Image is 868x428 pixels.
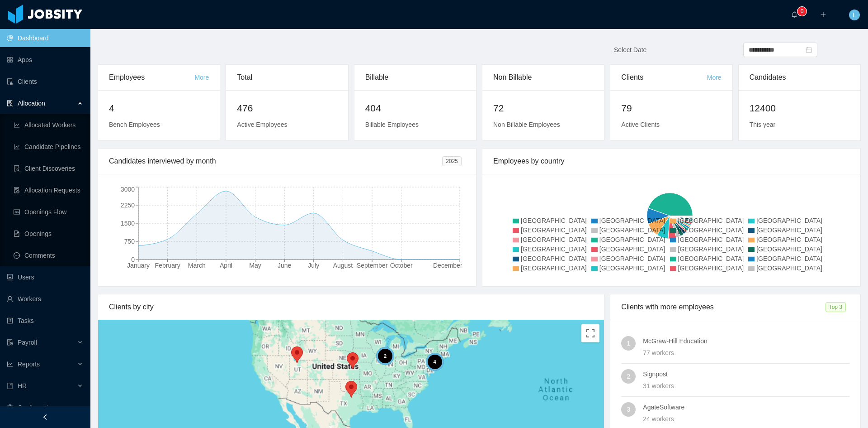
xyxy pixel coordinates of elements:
div: Candidates interviewed by month [109,149,442,174]
div: Total [237,65,337,90]
div: Employees by country [493,149,849,174]
span: Select Date [614,46,646,53]
tspan: February [155,262,180,269]
h2: 12400 [750,101,849,115]
span: [GEOGRAPHIC_DATA] [521,245,587,253]
span: Active Employees [237,121,287,128]
tspan: June [278,262,292,269]
i: icon: solution [7,100,13,106]
span: Active Clients [621,121,660,128]
a: icon: userWorkers [7,290,83,308]
h2: 79 [621,101,721,115]
span: [GEOGRAPHIC_DATA] [599,217,665,224]
span: Non Billable Employees [493,121,560,128]
a: icon: messageComments [14,246,83,264]
span: [GEOGRAPHIC_DATA] [599,264,665,272]
a: icon: auditClients [7,72,83,91]
span: [GEOGRAPHIC_DATA] [599,226,665,234]
span: [GEOGRAPHIC_DATA] [756,245,822,253]
span: 2025 [442,156,462,166]
tspan: March [188,262,206,269]
tspan: October [390,262,413,269]
span: [GEOGRAPHIC_DATA] [678,226,744,234]
tspan: July [308,262,319,269]
tspan: 0 [131,256,135,263]
a: More [194,74,209,81]
i: icon: plus [820,11,826,18]
span: 3 [627,402,630,417]
sup: 0 [797,7,807,16]
tspan: December [433,262,462,269]
tspan: 750 [124,238,135,245]
div: Billable [365,65,465,90]
span: 2 [627,369,630,384]
div: 2 [376,347,394,365]
span: Reports [18,361,40,368]
a: icon: line-chartAllocated Workers [14,116,83,134]
tspan: September [357,262,388,269]
a: icon: file-searchClient Discoveries [14,159,83,178]
a: icon: appstoreApps [7,51,83,69]
span: Configuration [18,404,55,411]
span: Bench Employees [109,121,160,128]
h2: 476 [237,101,337,115]
i: icon: bell [791,11,797,18]
h4: Signpost [643,369,849,379]
a: icon: file-textOpenings [14,225,83,243]
span: [GEOGRAPHIC_DATA] [756,236,822,243]
tspan: 1500 [121,220,135,227]
span: HR [18,382,27,390]
span: [GEOGRAPHIC_DATA] [521,236,587,243]
span: Payroll [18,339,37,346]
span: [GEOGRAPHIC_DATA] [521,217,587,224]
span: [GEOGRAPHIC_DATA] [678,255,744,262]
i: icon: line-chart [7,361,13,367]
span: This year [750,121,776,128]
span: [GEOGRAPHIC_DATA] [678,236,744,243]
a: More [707,74,722,81]
span: Allocation [18,100,45,107]
span: [GEOGRAPHIC_DATA] [678,217,744,224]
span: [GEOGRAPHIC_DATA] [521,264,587,272]
h2: 404 [365,101,465,115]
tspan: May [249,262,261,269]
tspan: April [220,262,232,269]
div: 31 workers [643,381,849,391]
button: Toggle fullscreen view [581,324,599,342]
span: [GEOGRAPHIC_DATA] [756,226,822,234]
a: icon: idcardOpenings Flow [14,203,83,221]
span: [GEOGRAPHIC_DATA] [599,255,665,262]
div: 4 [425,353,443,371]
a: icon: robotUsers [7,268,83,286]
h2: 72 [493,101,593,115]
span: L [853,10,856,20]
div: Clients with more employees [621,294,825,320]
tspan: January [127,262,150,269]
h4: AgateSoftware [643,402,849,412]
div: Clients by city [109,294,593,320]
div: 24 workers [643,414,849,424]
div: Non Billable [493,65,593,90]
span: Billable Employees [365,121,419,128]
div: Candidates [750,65,849,90]
span: 1 [627,336,630,351]
a: icon: file-doneAllocation Requests [14,181,83,199]
div: Employees [109,65,194,90]
span: [GEOGRAPHIC_DATA] [756,255,822,262]
i: icon: calendar [806,47,812,53]
i: icon: book [7,383,13,389]
i: icon: setting [7,404,13,411]
a: icon: line-chartCandidate Pipelines [14,138,83,156]
span: [GEOGRAPHIC_DATA] [756,264,822,272]
span: Top 3 [826,302,846,312]
tspan: 2250 [121,202,135,209]
tspan: August [333,262,353,269]
div: 77 workers [643,348,849,358]
span: [GEOGRAPHIC_DATA] [678,264,744,272]
a: icon: pie-chartDashboard [7,29,83,47]
span: [GEOGRAPHIC_DATA] [756,217,822,224]
span: [GEOGRAPHIC_DATA] [599,236,665,243]
h4: McGraw-Hill Education [643,336,849,346]
span: [GEOGRAPHIC_DATA] [678,245,744,253]
div: Clients [621,65,707,90]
